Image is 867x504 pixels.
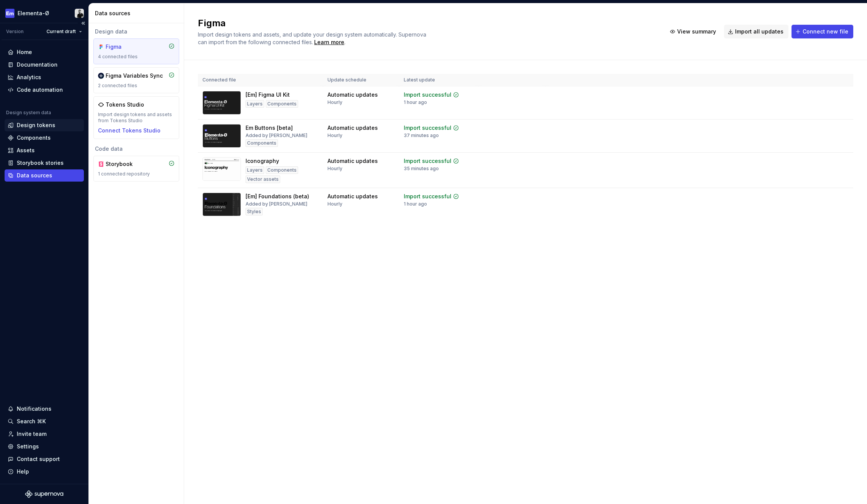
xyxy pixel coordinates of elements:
div: Storybook stories [17,159,64,167]
img: Riyadh Gordon [75,9,84,18]
div: Contact support [17,455,60,463]
div: Components [266,100,298,108]
a: Tokens StudioImport design tokens and assets from Tokens StudioConnect Tokens Studio [93,96,179,139]
span: . [313,40,345,45]
span: View summary [798,158,831,164]
div: [Em] Figma UI Kit [246,91,290,99]
button: Connect Tokens Studio [98,127,161,134]
div: Code data [93,145,179,153]
div: 35 minutes ago [404,166,439,172]
div: Layers [246,100,264,108]
div: Design system data [6,110,51,116]
span: Import design tokens and assets, and update your design system automatically. Supernova can impor... [198,31,428,45]
a: Design tokens [5,119,84,131]
div: Tokens Studio [106,101,144,108]
div: Automatic updates [328,124,378,132]
div: Data sources [17,172,52,179]
div: Version [6,29,24,35]
th: Latest update [399,74,478,86]
div: Code automation [17,86,63,94]
button: Current draft [43,26,85,37]
div: Import updates [797,206,832,212]
div: Design data [93,28,179,35]
a: Data sources [5,169,84,182]
div: Analytics [17,73,41,81]
div: Documentation [17,61,58,69]
div: Styles [246,208,263,215]
div: Help [17,468,29,475]
span: View summary [677,28,716,35]
button: Import all updates [724,25,788,38]
th: Connected file [198,74,323,86]
div: Added by [PERSON_NAME] [246,132,307,139]
a: Learn more [314,38,344,46]
div: 37 minutes ago [404,132,439,139]
div: Import successful [404,193,451,200]
a: Documentation [5,59,84,71]
button: View summary [787,89,835,100]
div: Invite team [17,430,47,438]
img: e72e9e65-9f43-4cb3-89a7-ea83765f03bf.png [5,9,14,18]
div: Home [17,48,32,56]
th: Update schedule [323,74,399,86]
div: Import successful [404,91,451,99]
div: Added by [PERSON_NAME] [246,201,307,207]
a: Figma Variables Sync2 connected files [93,67,179,93]
div: Figma Variables Sync [106,72,163,80]
a: Assets [5,144,84,156]
div: Hourly [328,132,342,139]
div: Storybook [106,160,142,168]
div: Hourly [328,201,342,207]
a: Code automation [5,84,84,96]
a: Analytics [5,71,84,83]
button: Import updates [787,102,835,112]
div: Import updates [797,170,832,176]
button: View summary [787,191,835,202]
div: Import successful [404,124,451,132]
button: Import updates [787,203,835,214]
button: Import updates [787,168,835,179]
button: Search ⌘K [5,415,84,427]
span: Import all updates [735,28,784,35]
a: Invite team [5,428,84,440]
div: Hourly [328,99,342,105]
a: Components [5,132,84,144]
div: 1 hour ago [404,201,427,207]
span: View summary [798,92,831,98]
div: Automatic updates [328,193,378,200]
div: Figma [106,43,142,51]
div: Components [246,139,278,147]
div: 4 connected files [98,54,175,60]
div: Elementa-Ø [18,10,49,17]
button: View summary [666,25,721,38]
button: Help [5,466,84,478]
span: Connect new file [803,28,848,35]
div: Components [266,166,298,174]
div: Import design tokens and assets from Tokens Studio [98,112,175,124]
button: Notifications [5,403,84,415]
button: Import updates [787,135,835,145]
a: Storybook stories [5,157,84,169]
div: Import updates [797,104,832,110]
div: Settings [17,443,39,450]
div: Import updates [797,137,832,143]
div: Automatic updates [328,91,378,99]
div: Assets [17,147,35,154]
button: Elementa-ØRiyadh Gordon [2,5,87,21]
div: Automatic updates [328,157,378,165]
button: Contact support [5,453,84,465]
div: 2 connected files [98,83,175,89]
div: Design tokens [17,121,55,129]
div: Components [17,134,51,142]
span: View summary [798,125,831,131]
span: View summary [798,193,831,199]
div: 1 connected repository [98,171,175,177]
div: [Em] Foundations (beta) [246,193,309,200]
button: Collapse sidebar [78,18,88,29]
div: 1 hour ago [404,99,427,105]
svg: Supernova Logo [25,490,63,498]
div: Import successful [404,157,451,165]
